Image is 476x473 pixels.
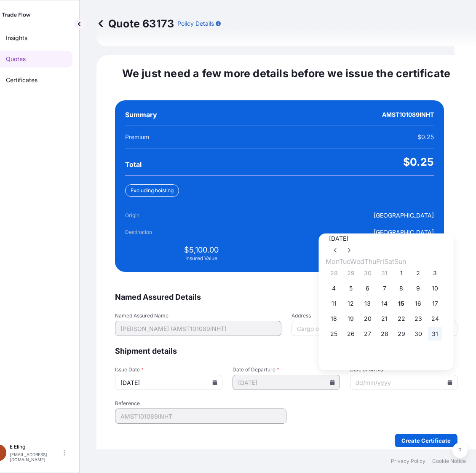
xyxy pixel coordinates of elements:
[115,408,286,424] input: Your internal reference
[428,297,442,310] button: 17
[412,282,425,295] button: 9
[327,297,341,310] button: 11
[384,257,394,266] span: Saturday
[395,297,408,310] button: 15
[115,375,222,390] input: dd/mm/yyyy
[394,257,406,266] span: Sunday
[361,266,374,280] button: 30
[6,34,27,42] p: Insights
[344,297,358,310] button: 12
[125,211,172,220] span: Origin
[391,458,425,465] a: Privacy Policy
[327,327,341,341] button: 25
[374,211,434,220] span: [GEOGRAPHIC_DATA]
[395,434,457,447] button: Create Certificate
[344,312,358,325] button: 19
[327,282,341,295] button: 4
[428,282,442,295] button: 10
[291,312,458,319] span: Address
[395,312,408,325] button: 22
[329,234,444,244] div: [DATE]
[344,282,358,295] button: 5
[412,266,425,280] button: 2
[417,133,434,141] span: $0.25
[374,228,434,236] span: [GEOGRAPHIC_DATA]
[378,312,391,325] button: 21
[378,282,391,295] button: 7
[125,160,142,169] span: Total
[361,327,374,341] button: 27
[412,327,425,341] button: 30
[115,292,457,302] span: Named Assured Details
[350,375,457,390] input: dd/mm/yyyy
[378,266,391,280] button: 31
[115,346,457,356] span: Shipment details
[115,400,286,407] span: Reference
[125,184,179,197] div: Excluding hoisting
[432,458,466,465] a: Cookie Notice
[125,133,149,141] span: Premium
[125,110,157,119] span: Summary
[364,257,376,266] span: Thursday
[96,17,174,30] p: Quote 63173
[428,266,442,280] button: 3
[115,312,281,319] span: Named Assured Name
[395,266,408,280] button: 1
[361,312,374,325] button: 20
[177,19,214,28] p: Policy Details
[361,282,374,295] button: 6
[344,266,358,280] button: 29
[185,255,217,262] span: Insured Value
[395,282,408,295] button: 8
[378,327,391,341] button: 28
[122,67,451,80] span: We just need a few more details before we issue the certificate
[327,266,341,280] button: 28
[412,312,425,325] button: 23
[10,443,62,450] p: E Eling
[326,257,339,266] span: Monday
[339,257,350,266] span: Tuesday
[403,155,434,169] span: $0.25
[382,110,434,119] span: AMST101089INHT
[412,297,425,310] button: 16
[115,366,222,373] span: Issue Date
[395,327,408,341] button: 29
[184,245,219,255] span: $5,100.00
[344,327,358,341] button: 26
[428,327,442,341] button: 31
[291,321,458,336] input: Cargo owner address
[428,312,442,325] button: 24
[361,297,374,310] button: 13
[125,228,172,236] span: Destination
[401,436,451,445] p: Create Certificate
[350,257,364,266] span: Wednesday
[327,312,341,325] button: 18
[10,452,62,462] p: [EMAIL_ADDRESS][DOMAIN_NAME]
[233,366,340,373] span: Date of Departure
[233,375,340,390] input: dd/mm/yyyy
[6,76,37,84] p: Certificates
[378,297,391,310] button: 14
[376,257,384,266] span: Friday
[6,55,26,63] p: Quotes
